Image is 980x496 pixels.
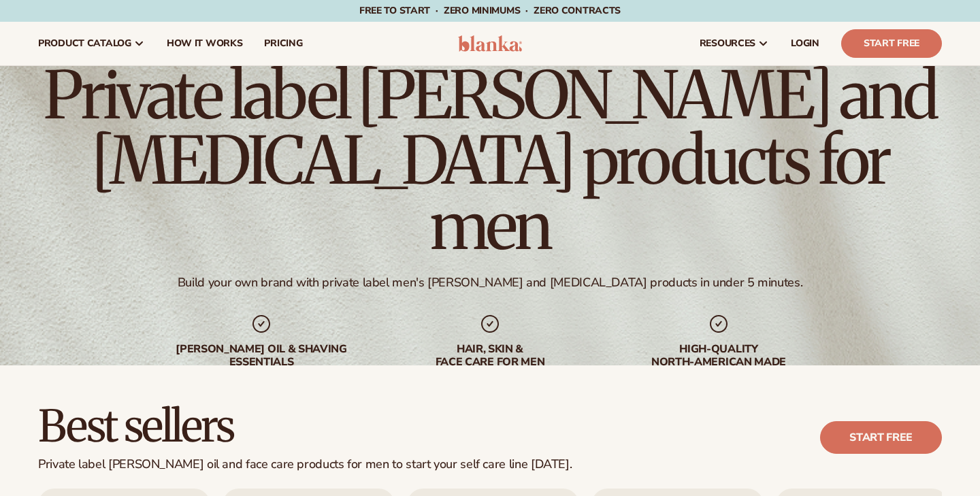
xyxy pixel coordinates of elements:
span: How It Works [167,38,243,49]
h2: Best sellers [38,403,572,449]
a: Start free [820,421,942,454]
a: How It Works [156,22,254,65]
span: LOGIN [791,38,819,49]
div: Build your own brand with private label men's [PERSON_NAME] and [MEDICAL_DATA] products in under ... [178,275,802,291]
div: [PERSON_NAME] oil & shaving essentials [174,343,348,369]
div: High-quality North-american made [632,343,806,369]
div: hair, skin & face care for men [403,343,577,369]
a: product catalog [27,22,156,65]
a: pricing [253,22,313,65]
span: Free to start · ZERO minimums · ZERO contracts [359,4,621,17]
img: logo [458,35,523,52]
h1: Private label [PERSON_NAME] and [MEDICAL_DATA] products for men [38,63,942,259]
a: resources [689,22,780,65]
a: LOGIN [780,22,830,65]
span: product catalog [38,38,131,49]
div: Private label [PERSON_NAME] oil and face care products for men to start your self care line [DATE]. [38,457,572,472]
span: pricing [264,38,302,49]
span: resources [700,38,755,49]
a: Start Free [841,29,942,58]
